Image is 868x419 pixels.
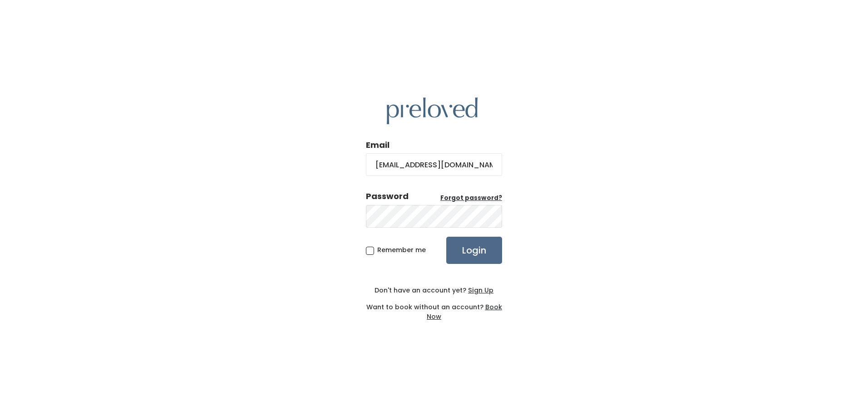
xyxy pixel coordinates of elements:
div: Don't have an account yet? [366,286,502,295]
div: Want to book without an account? [366,295,502,322]
span: Remember me [377,245,426,254]
img: preloved logo [387,97,478,124]
div: Password [366,190,409,202]
u: Forgot password? [440,194,502,202]
a: Forgot password? [440,194,502,203]
u: Sign Up [468,286,493,295]
label: Email [366,139,390,151]
input: Login [446,237,502,264]
a: Sign Up [466,286,493,295]
a: Book Now [427,302,502,321]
